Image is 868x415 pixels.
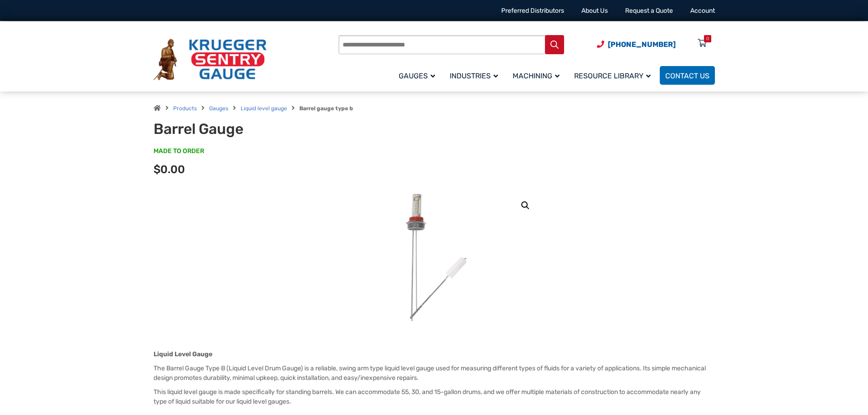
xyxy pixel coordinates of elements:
span: Contact Us [665,72,709,80]
a: Products [173,105,197,112]
span: $0.00 [154,163,185,176]
a: Resource Library [569,65,660,86]
h1: Barrel Gauge [154,120,378,138]
strong: Liquid Level Gauge [154,350,212,358]
span: Resource Library [574,72,651,80]
a: Preferred Distributors [501,7,564,15]
a: About Us [581,7,608,15]
strong: Barrel gauge type b [299,105,353,112]
p: This liquid level gauge is made specifically for standing barrels. We can accommodate 55, 30, and... [154,387,715,406]
a: Liquid level gauge [241,105,287,112]
a: Gauges [209,105,228,112]
span: Industries [450,72,498,80]
a: Account [690,7,715,15]
span: Machining [513,72,560,80]
a: Phone Number (920) 434-8860 [597,39,676,50]
a: Contact Us [660,66,715,85]
a: View full-screen image gallery [517,197,534,214]
a: Machining [507,65,569,86]
a: Gauges [393,65,444,86]
a: Industries [444,65,507,86]
a: Request a Quote [625,7,673,15]
p: The Barrel Gauge Type B (Liquid Level Drum Gauge) is a reliable, swing arm type liquid level gaug... [154,364,715,383]
span: MADE TO ORDER [154,147,204,156]
img: Krueger Sentry Gauge [154,39,267,81]
span: [PHONE_NUMBER] [608,40,676,49]
span: Gauges [399,72,435,80]
div: 0 [706,35,709,42]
